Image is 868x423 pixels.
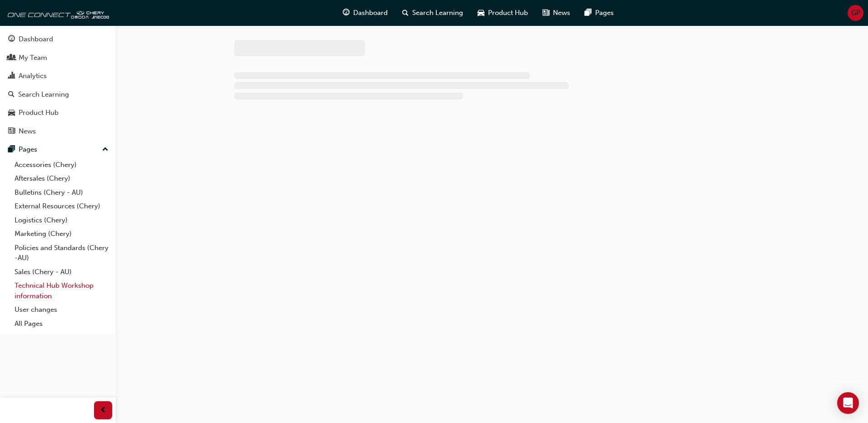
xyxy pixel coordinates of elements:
[4,123,112,140] a: News
[5,4,109,22] img: oneconnect
[19,34,53,44] div: Dashboard
[4,29,112,141] button: DashboardMy TeamAnalyticsSearch LearningProduct HubNews
[8,35,15,44] span: guage-icon
[4,86,112,103] a: Search Learning
[11,213,112,227] a: Logistics (Chery)
[488,8,528,18] span: Product Hub
[412,8,463,18] span: Search Learning
[577,4,621,22] a: pages-iconPages
[4,141,112,158] button: Pages
[478,7,484,19] span: car-icon
[19,71,47,81] div: Analytics
[11,199,112,213] a: External Resources (Chery)
[19,108,59,118] div: Product Hub
[11,279,112,303] a: Technical Hub Workshop information
[19,126,36,137] div: News
[851,8,860,18] span: GP
[4,68,112,84] a: Analytics
[102,144,108,156] span: up-icon
[837,392,859,414] div: Open Intercom Messenger
[8,109,15,117] span: car-icon
[848,5,863,21] button: GP
[395,4,470,22] a: search-iconSearch Learning
[8,54,15,62] span: people-icon
[595,8,614,18] span: Pages
[11,227,112,241] a: Marketing (Chery)
[4,104,112,121] a: Product Hub
[8,128,15,136] span: news-icon
[4,31,112,48] a: Dashboard
[11,186,112,200] a: Bulletins (Chery - AU)
[535,4,577,22] a: news-iconNews
[4,49,112,66] a: My Team
[402,7,409,19] span: search-icon
[11,172,112,186] a: Aftersales (Chery)
[353,8,388,18] span: Dashboard
[542,7,549,19] span: news-icon
[343,7,350,19] span: guage-icon
[11,317,112,331] a: All Pages
[8,146,15,154] span: pages-icon
[11,265,112,279] a: Sales (Chery - AU)
[11,303,112,317] a: User changes
[335,4,395,22] a: guage-iconDashboard
[8,72,15,80] span: chart-icon
[11,241,112,265] a: Policies and Standards (Chery -AU)
[553,8,570,18] span: News
[19,53,47,63] div: My Team
[11,158,112,172] a: Accessories (Chery)
[100,405,107,416] span: prev-icon
[8,91,15,99] span: search-icon
[19,144,37,155] div: Pages
[585,7,592,19] span: pages-icon
[470,4,535,22] a: car-iconProduct Hub
[18,89,69,100] div: Search Learning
